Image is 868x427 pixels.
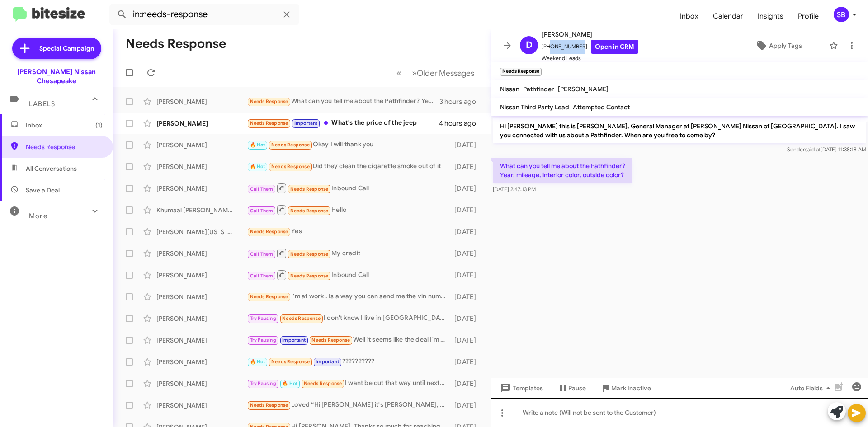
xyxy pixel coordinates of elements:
[156,97,247,106] div: [PERSON_NAME]
[250,251,274,257] span: Call Them
[417,68,474,78] span: Older Messages
[290,251,329,257] span: Needs Response
[247,291,450,302] div: I'm at work . Is a way you can send me the vin number and mileage and final vehicle purchase pric...
[392,64,480,82] nav: Page navigation example
[783,380,841,396] button: Auto Fields
[250,186,274,192] span: Call Them
[750,3,791,29] a: Insights
[250,337,276,343] span: Try Pausing
[498,380,543,396] span: Templates
[156,357,247,366] div: [PERSON_NAME]
[450,141,483,150] div: [DATE]
[526,38,533,52] span: D
[26,142,103,151] span: Needs Response
[406,64,480,82] button: Next
[542,54,638,63] span: Weekend Leads
[542,40,638,54] span: [PHONE_NUMBER]
[491,380,550,396] button: Templates
[156,292,247,301] div: [PERSON_NAME]
[706,3,750,29] a: Calendar
[304,380,342,386] span: Needs Response
[311,337,350,343] span: Needs Response
[523,85,554,93] span: Pathfinder
[247,269,450,281] div: Inbound Call
[156,271,247,280] div: [PERSON_NAME]
[95,121,103,130] span: (1)
[568,380,586,396] span: Pause
[791,3,826,29] a: Profile
[250,142,265,148] span: 🔥 Hot
[247,226,450,237] div: Yes
[493,118,866,143] p: Hi [PERSON_NAME] this is [PERSON_NAME], General Manager at [PERSON_NAME] Nissan of [GEOGRAPHIC_DA...
[500,68,542,76] small: Needs Response
[250,120,288,126] span: Needs Response
[250,359,265,365] span: 🔥 Hot
[26,121,103,130] span: Inbox
[247,378,450,389] div: I want be out that way until next month
[156,162,247,171] div: [PERSON_NAME]
[673,3,706,29] a: Inbox
[26,186,60,195] span: Save a Deal
[247,400,450,410] div: Loved “Hi [PERSON_NAME] it's [PERSON_NAME], General Manager at [PERSON_NAME] Nissan of [GEOGRAPHI...
[156,336,247,345] div: [PERSON_NAME]
[282,380,297,386] span: 🔥 Hot
[826,7,858,22] button: SB
[450,249,483,258] div: [DATE]
[250,315,276,321] span: Try Pausing
[591,40,638,54] a: Open in CRM
[26,164,77,173] span: All Conversations
[500,103,569,111] span: Nissan Third Party Lead
[126,37,226,51] h1: Needs Response
[439,119,483,128] div: 4 hours ago
[611,380,651,396] span: Mark Inactive
[732,38,825,54] button: Apply Tags
[250,208,274,214] span: Call Them
[156,249,247,258] div: [PERSON_NAME]
[450,184,483,193] div: [DATE]
[250,380,276,386] span: Try Pausing
[391,64,407,82] button: Previous
[247,335,450,345] div: Well it seems like the deal I'm trying to achieve is nearly impossible. Also I've recently change...
[156,314,247,323] div: [PERSON_NAME]
[290,273,329,279] span: Needs Response
[805,146,821,153] span: said at
[247,118,439,128] div: What's the price of the jeep
[769,38,802,54] span: Apply Tags
[450,292,483,301] div: [DATE]
[558,85,609,93] span: [PERSON_NAME]
[156,401,247,410] div: [PERSON_NAME]
[271,359,310,365] span: Needs Response
[156,206,247,215] div: Khumaal [PERSON_NAME]
[290,208,329,214] span: Needs Response
[247,96,439,107] div: What can you tell me about the Pathfinder? Year, mileage, interior color, outside color?
[282,337,306,343] span: Important
[271,164,310,169] span: Needs Response
[12,38,101,59] a: Special Campaign
[109,4,299,25] input: Search
[247,183,450,194] div: Inbound Call
[450,401,483,410] div: [DATE]
[250,164,265,169] span: 🔥 Hot
[593,380,658,396] button: Mark Inactive
[450,336,483,345] div: [DATE]
[500,85,519,93] span: Nissan
[250,294,288,300] span: Needs Response
[542,29,638,40] span: [PERSON_NAME]
[450,357,483,366] div: [DATE]
[247,248,450,259] div: My credit
[247,161,450,172] div: Did they clean the cigarette smoke out of it
[250,99,288,104] span: Needs Response
[247,140,450,150] div: Okay I will thank you
[787,146,866,153] span: Sender [DATE] 11:38:18 AM
[450,379,483,388] div: [DATE]
[493,186,536,192] span: [DATE] 2:47:13 PM
[250,229,288,235] span: Needs Response
[156,379,247,388] div: [PERSON_NAME]
[156,119,247,128] div: [PERSON_NAME]
[550,380,593,396] button: Pause
[439,97,483,106] div: 3 hours ago
[450,206,483,215] div: [DATE]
